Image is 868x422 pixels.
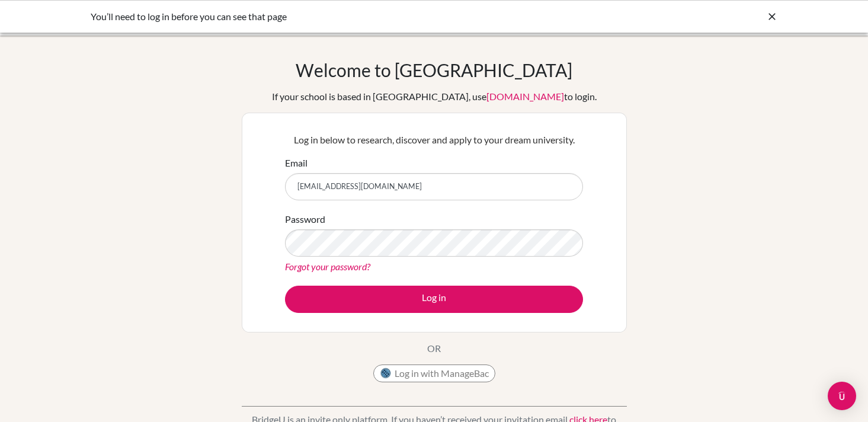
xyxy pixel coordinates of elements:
div: Open Intercom Messenger [828,382,856,410]
a: Forgot your password? [285,261,370,272]
label: Password [285,212,325,226]
h1: Welcome to [GEOGRAPHIC_DATA] [296,59,572,81]
label: Email [285,156,308,170]
p: Log in below to research, discover and apply to your dream university. [285,133,583,147]
div: If your school is based in [GEOGRAPHIC_DATA], use to login. [272,89,597,104]
a: [DOMAIN_NAME] [486,91,564,102]
button: Log in [285,286,583,313]
p: OR [427,341,441,356]
button: Log in with ManageBac [373,365,495,382]
div: You’ll need to log in before you can see that page [91,9,600,24]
